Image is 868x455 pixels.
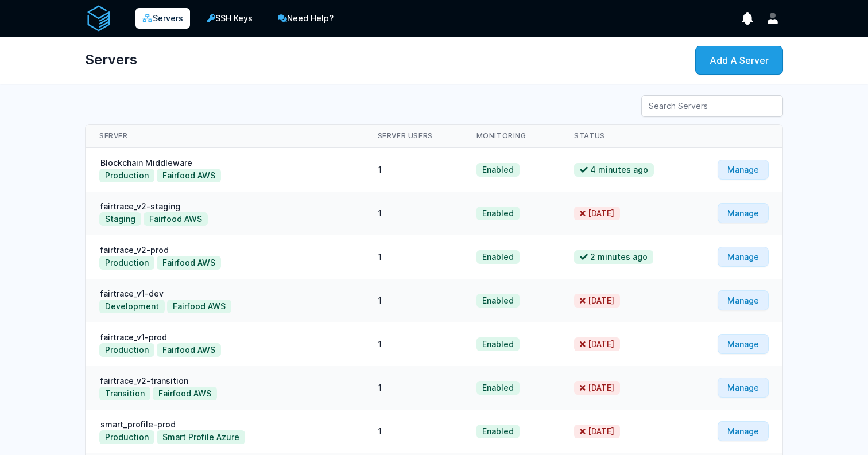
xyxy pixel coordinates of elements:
button: Production [99,169,154,182]
td: 1 [364,322,463,366]
button: Fairfood AWS [157,343,221,357]
button: Smart Profile Azure [157,430,245,444]
span: [DATE] [574,381,620,395]
h1: Servers [85,46,137,73]
th: Server [86,125,364,148]
span: Enabled [476,381,520,395]
button: Fairfood AWS [153,387,217,400]
a: Manage [718,334,769,354]
span: Enabled [476,294,520,308]
span: Enabled [476,425,520,438]
button: Staging [99,212,141,226]
button: Fairfood AWS [157,169,221,182]
span: 2 minutes ago [574,250,653,264]
th: Monitoring [463,125,561,148]
span: Enabled [476,337,520,351]
span: [DATE] [574,337,620,351]
td: 1 [364,235,463,279]
span: 4 minutes ago [574,163,654,177]
button: User menu [762,8,783,29]
span: Enabled [476,250,520,264]
a: Blockchain Middleware [99,158,193,168]
th: Status [560,125,688,148]
button: show notifications [737,8,758,29]
a: Add A Server [695,46,783,75]
a: Need Help? [270,7,342,30]
span: [DATE] [574,294,620,308]
button: Fairfood AWS [167,300,231,313]
img: serverAuth logo [85,5,113,32]
td: 1 [364,279,463,322]
button: Production [99,343,154,357]
a: Manage [718,160,769,180]
a: Manage [718,378,769,398]
span: Enabled [476,163,520,177]
input: Search Servers [641,95,783,117]
button: Production [99,430,154,444]
th: Server Users [364,125,463,148]
button: Fairfood AWS [157,256,221,270]
a: smart_profile-prod [99,419,177,429]
a: fairtrace_v2-staging [99,201,181,211]
td: 1 [364,148,463,192]
a: fairtrace_v2-transition [99,376,189,386]
a: Manage [718,247,769,267]
button: Fairfood AWS [144,212,208,226]
span: [DATE] [574,425,620,438]
a: Manage [718,421,769,441]
button: Development [99,300,165,313]
a: fairtrace_v2-prod [99,245,170,255]
td: 1 [364,410,463,453]
a: Servers [135,8,190,29]
td: 1 [364,192,463,235]
span: Enabled [476,207,520,220]
button: Production [99,256,154,270]
td: 1 [364,366,463,410]
button: Transition [99,387,150,400]
a: Manage [718,203,769,223]
span: [DATE] [574,207,620,220]
a: fairtrace_v1-dev [99,289,165,298]
a: SSH Keys [199,7,261,30]
a: fairtrace_v1-prod [99,332,168,342]
a: Manage [718,290,769,310]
